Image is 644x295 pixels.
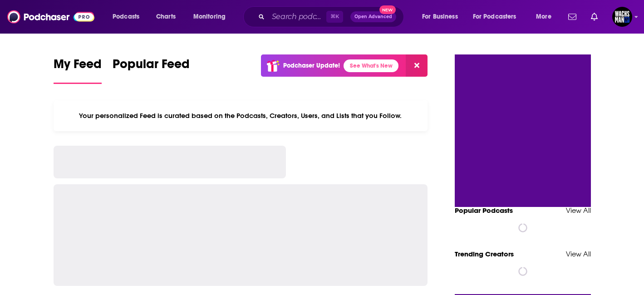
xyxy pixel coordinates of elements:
[422,10,458,23] span: For Business
[268,10,326,24] input: Search podcasts, credits, & more...
[455,206,513,215] a: Popular Podcasts
[354,15,392,19] span: Open Advanced
[565,9,580,25] a: Show notifications dropdown
[283,62,340,69] p: Podchaser Update!
[416,10,469,24] button: open menu
[156,10,176,23] span: Charts
[54,56,102,84] a: My Feed
[54,100,428,131] div: Your personalized Feed is curated based on the Podcasts, Creators, Users, and Lists that you Follow.
[467,10,530,24] button: open menu
[455,250,514,258] a: Trending Creators
[7,8,94,25] img: Podchaser - Follow, Share and Rate Podcasts
[113,56,190,77] span: Popular Feed
[612,7,632,27] button: Show profile menu
[252,6,413,27] div: Search podcasts, credits, & more...
[326,11,343,23] span: ⌘ K
[350,11,396,22] button: Open AdvancedNew
[344,59,398,72] a: See What's New
[54,56,102,77] span: My Feed
[566,206,591,215] a: View All
[379,5,396,14] span: New
[106,10,151,24] button: open menu
[113,10,139,23] span: Podcasts
[530,10,563,24] button: open menu
[150,10,181,24] a: Charts
[193,10,226,23] span: Monitoring
[612,7,632,27] span: Logged in as WachsmanNY
[473,10,516,23] span: For Podcasters
[566,250,591,258] a: View All
[187,10,237,24] button: open menu
[587,9,601,25] a: Show notifications dropdown
[612,7,632,27] img: User Profile
[113,56,190,84] a: Popular Feed
[536,10,551,23] span: More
